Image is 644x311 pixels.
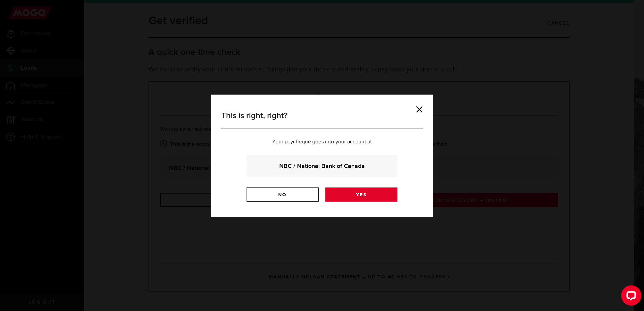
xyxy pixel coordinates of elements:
[247,187,319,202] a: No
[221,110,423,129] h3: This is right, right?
[325,187,397,202] a: Yes
[221,139,423,145] p: Your paycheque goes into your account at
[256,162,388,171] strong: NBC / National Bank of Canada
[616,283,644,311] iframe: LiveChat chat widget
